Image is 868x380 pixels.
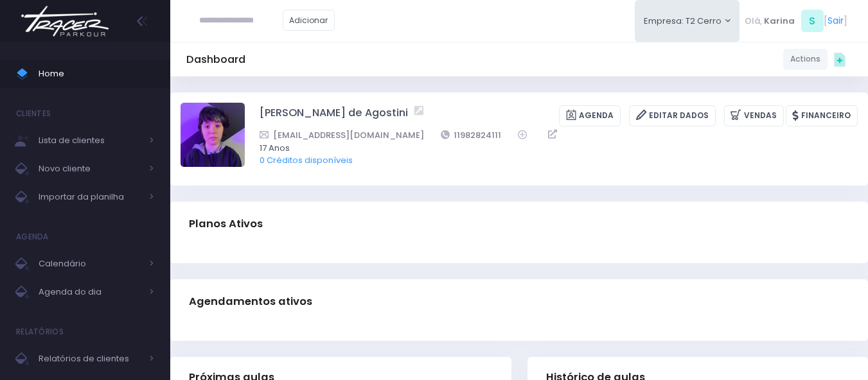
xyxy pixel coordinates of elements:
h3: Planos Ativos [189,205,263,242]
span: Olá, [745,15,762,28]
h4: Agenda [16,224,49,250]
a: 11982824111 [441,128,502,142]
a: [EMAIL_ADDRESS][DOMAIN_NAME] [260,128,424,142]
span: Calendário [39,255,141,272]
a: Agenda [559,105,621,126]
span: S [801,10,824,32]
a: Sair [828,14,844,28]
span: 17 Anos [260,142,841,155]
a: Adicionar [283,10,335,31]
div: [ ] [740,6,852,35]
h5: Dashboard [186,53,245,66]
a: [PERSON_NAME] de Agostini [260,105,408,126]
h4: Relatórios [16,319,64,345]
h3: Agendamentos ativos [189,283,312,320]
span: Home [39,65,154,82]
h4: Clientes [16,101,51,126]
span: Agenda do dia [39,284,141,300]
a: Vendas [724,105,784,126]
a: Editar Dados [629,105,716,126]
span: Lista de clientes [39,132,141,149]
img: Luiza Sanches de Agostini [181,103,245,167]
span: Relatórios de clientes [39,350,141,367]
a: Financeiro [786,105,858,126]
a: Actions [783,49,828,70]
span: Karina [764,15,795,28]
span: Novo cliente [39,160,141,177]
span: Importar da planilha [39,189,141,205]
a: 0 Créditos disponíveis [260,154,353,166]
